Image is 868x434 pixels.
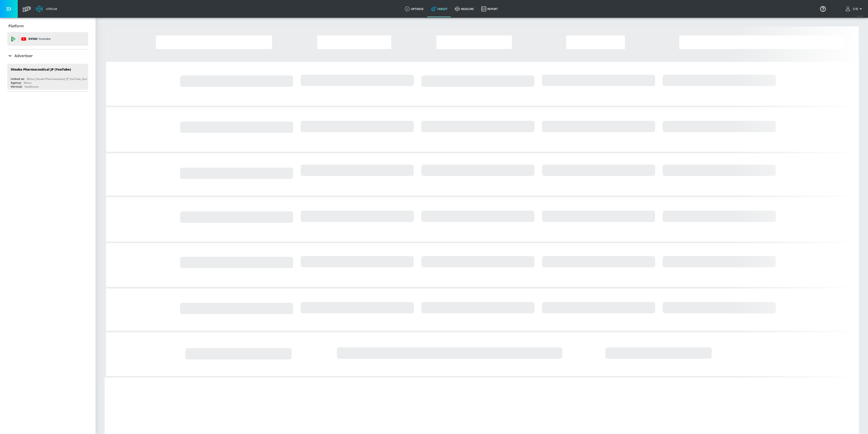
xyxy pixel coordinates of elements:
div: DV360: Youtube [7,32,88,46]
div: Mitsui [24,81,31,85]
p: Platform [8,23,24,28]
a: Atrium [36,5,57,12]
a: Target [427,1,451,17]
div: Atrium [44,7,57,11]
div: Platform [7,20,88,32]
div: Agency: [11,81,21,85]
div: Mitsui_Otsuka Pharmaceutical_JP_YouTube_GoogleAds [27,77,96,81]
span: login as: fumiya.nakamura@mbk-digital.co.jp [851,7,858,11]
p: DV360: [28,36,50,41]
a: optimize [401,1,427,17]
button: Open Resource Center [817,2,829,15]
div: Otsuka Pharmaceutical JP (YouTube)Linked as:Mitsui_Otsuka Pharmaceutical_JP_YouTube_GoogleAdsAgen... [7,64,88,90]
div: Linked as: [11,77,25,81]
a: measure [451,1,478,17]
p: Advertiser [15,53,33,58]
span: v 4.24.0 [857,15,863,18]
p: Youtube [38,36,50,41]
a: Report [478,1,501,17]
div: Vertical: [11,85,22,89]
button: 文哉 [846,6,863,12]
div: Otsuka Pharmaceutical JP (YouTube) [11,67,71,71]
div: Healthcare [25,85,39,89]
div: Advertiser [7,49,88,62]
